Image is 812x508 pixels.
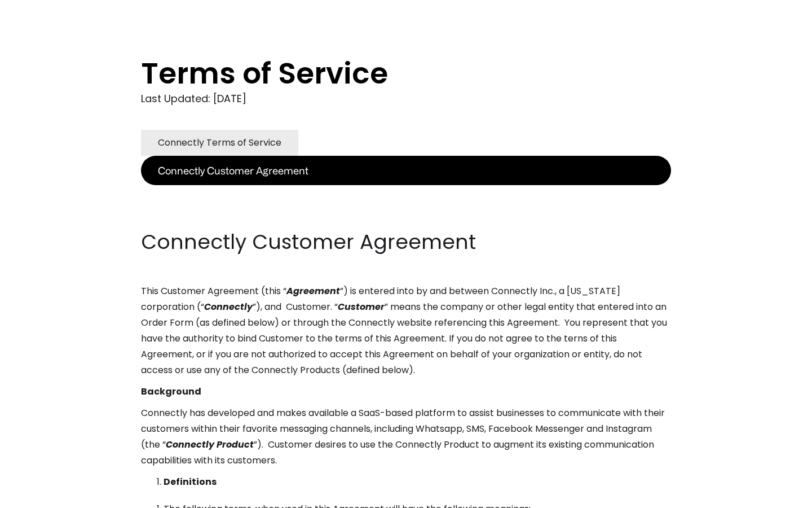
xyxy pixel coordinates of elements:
[141,90,671,107] div: Last Updated: [DATE]
[286,284,340,297] em: Agreement
[141,56,626,90] h1: Terms of Service
[141,283,671,378] p: This Customer Agreement (this “ ”) is entered into by and between Connectly Inc., a [US_STATE] co...
[11,487,68,504] aside: Language selected: English
[141,385,201,398] strong: Background
[141,405,671,468] p: Connectly has developed and makes available a SaaS-based platform to assist businesses to communi...
[141,228,671,256] h2: Connectly Customer Agreement
[141,185,671,201] p: ‍
[158,163,308,178] div: Connectly Customer Agreement
[204,300,253,313] em: Connectly
[164,475,217,488] strong: Definitions
[141,207,671,222] p: ‍
[166,438,254,451] em: Connectly Product
[158,135,281,151] div: Connectly Terms of Service
[23,488,68,504] ul: Language list
[338,300,385,313] em: Customer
